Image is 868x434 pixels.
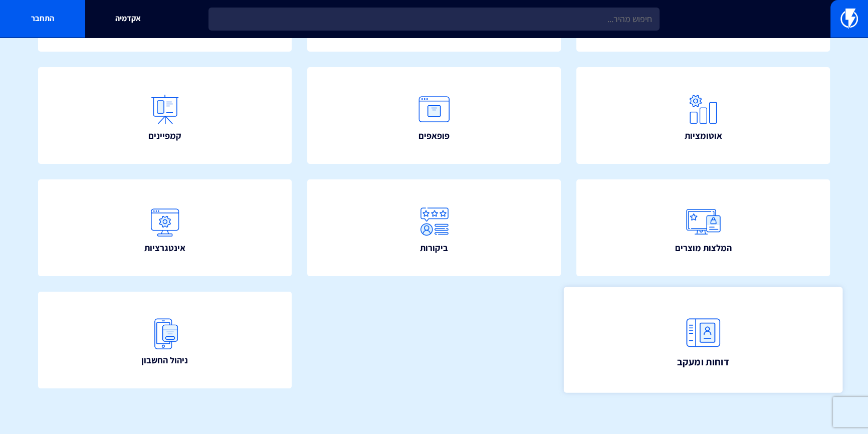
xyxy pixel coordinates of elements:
a: המלצות מוצרים [576,179,830,276]
a: ביקורות [307,179,561,276]
a: דוחות ומעקב [564,287,842,393]
a: פופאפים [307,67,561,163]
span: אינטגרציות [144,242,185,255]
a: אינטגרציות [38,179,292,276]
span: דוחות ומעקב [678,355,729,369]
span: פופאפים [418,129,450,142]
input: חיפוש מהיר... [208,8,660,31]
a: קמפיינים [38,67,292,163]
span: אוטומציות [685,129,722,142]
span: ניהול החשבון [141,354,188,367]
span: המלצות מוצרים [675,242,732,255]
a: ניהול החשבון [38,292,292,388]
a: אוטומציות [576,67,830,163]
span: קמפיינים [148,129,181,142]
span: ביקורות [420,242,448,255]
